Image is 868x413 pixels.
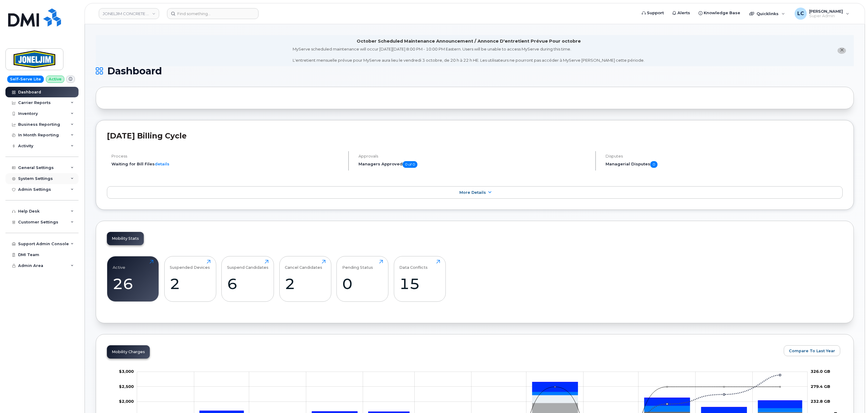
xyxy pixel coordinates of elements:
a: details [155,161,169,166]
g: $0 [119,399,134,404]
h4: Process [111,154,343,158]
div: 15 [399,275,440,293]
g: $0 [119,384,134,389]
h5: Managerial Disputes [606,161,843,168]
tspan: $2,500 [119,384,134,389]
g: $0 [119,369,134,374]
tspan: $3,000 [119,369,134,374]
li: Waiting for Bill Files [111,161,343,167]
div: 26 [113,275,153,293]
div: Suspend Candidates [227,260,268,270]
tspan: 326.0 GB [811,369,830,374]
button: Compare To Last Year [784,345,840,356]
tspan: 232.8 GB [811,399,830,404]
div: 6 [227,275,268,293]
h4: Approvals [358,154,590,158]
a: Cancel Candidates2 [285,260,326,298]
a: Suspended Devices2 [170,260,211,298]
h2: [DATE] Billing Cycle [107,131,843,140]
h5: Managers Approved [358,161,590,168]
span: 0 [650,161,657,168]
a: Pending Status0 [342,260,383,298]
h4: Disputes [606,154,843,158]
button: close notification [837,47,846,54]
tspan: 279.4 GB [811,384,830,389]
a: Suspend Candidates6 [227,260,268,298]
div: Data Conflicts [399,260,428,270]
div: Suspended Devices [170,260,210,270]
div: Active [113,260,125,270]
div: Cancel Candidates [285,260,322,270]
div: 2 [170,275,211,293]
tspan: $2,000 [119,399,134,404]
div: October Scheduled Maintenance Announcement / Annonce D'entretient Prévue Pour octobre [357,38,581,44]
span: 0 of 0 [403,161,417,168]
span: More Details [459,190,486,195]
a: Active26 [113,260,153,298]
div: Pending Status [342,260,373,270]
div: MyServe scheduled maintenance will occur [DATE][DATE] 8:00 PM - 10:00 PM Eastern. Users will be u... [293,46,645,63]
span: Compare To Last Year [789,348,835,354]
div: 2 [285,275,326,293]
span: Dashboard [107,67,162,76]
a: Data Conflicts15 [399,260,440,298]
div: 0 [342,275,383,293]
